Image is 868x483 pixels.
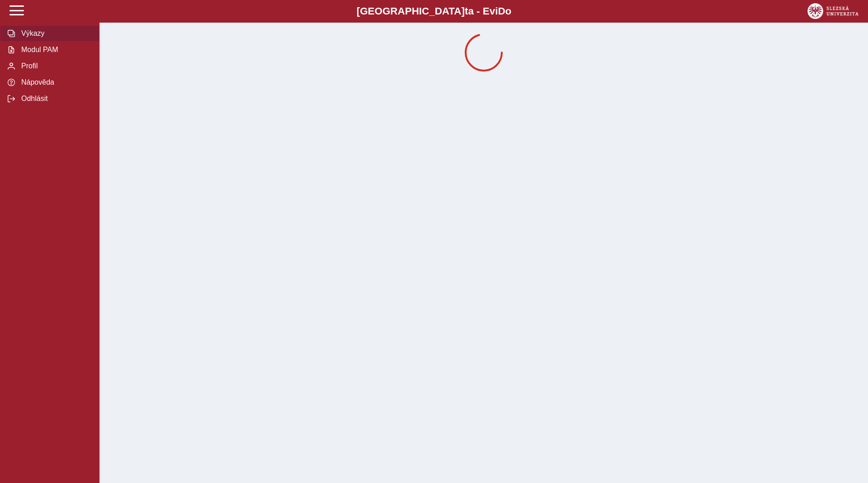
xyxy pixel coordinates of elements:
span: Nápověda [19,78,92,86]
span: Modul PAM [19,46,92,54]
b: [GEOGRAPHIC_DATA] a - Evi [27,5,841,17]
span: Výkazy [19,29,92,38]
span: o [505,5,512,17]
span: Odhlásit [19,95,92,103]
img: logo_web_su.png [807,3,859,19]
span: t [465,5,468,17]
span: Profil [19,62,92,70]
span: D [498,5,505,17]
